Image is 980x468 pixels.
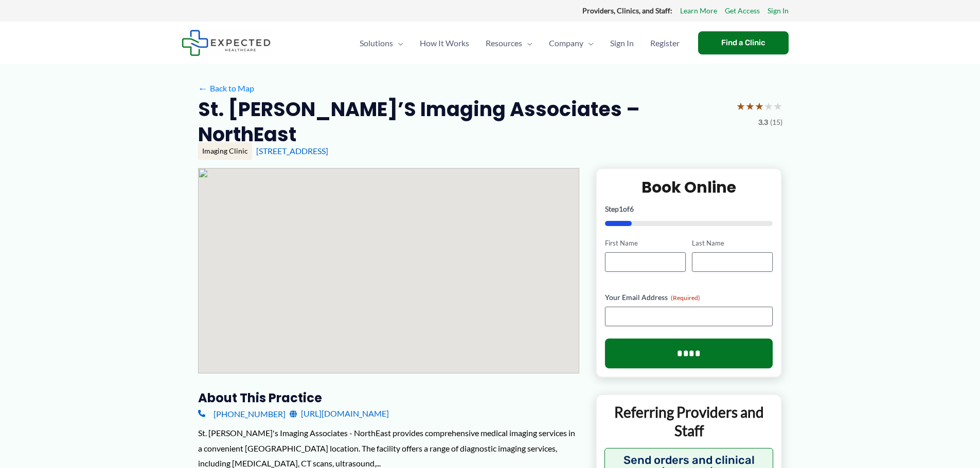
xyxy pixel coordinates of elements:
[604,403,774,440] p: Referring Providers and Staff
[758,116,768,129] span: 3.3
[619,204,623,213] span: 1
[256,146,328,156] a: [STREET_ADDRESS]
[198,142,252,160] div: Imaging Clinic
[692,238,773,248] label: Last Name
[745,97,755,116] span: ★
[198,97,728,147] h2: St. [PERSON_NAME]’s Imaging Associates – NorthEast
[360,25,393,61] span: Solutions
[605,205,773,213] p: Step of
[725,4,760,17] a: Get Access
[736,97,745,116] span: ★
[198,81,254,96] a: ←Back to Map
[605,238,686,248] label: First Name
[541,25,602,61] a: CompanyMenu Toggle
[412,25,477,61] a: How It Works
[290,406,389,421] a: [URL][DOMAIN_NAME]
[602,25,642,61] a: Sign In
[182,30,271,56] img: Expected Healthcare Logo - side, dark font, small
[393,25,403,61] span: Menu Toggle
[549,25,583,61] span: Company
[755,97,764,116] span: ★
[630,204,634,213] span: 6
[671,294,700,302] span: (Required)
[486,25,522,61] span: Resources
[642,25,688,61] a: Register
[420,25,469,61] span: How It Works
[522,25,532,61] span: Menu Toggle
[770,116,782,129] span: (15)
[198,390,579,406] h3: About this practice
[650,25,680,61] span: Register
[680,4,717,17] a: Learn More
[764,97,773,116] span: ★
[198,83,208,93] span: ←
[773,97,782,116] span: ★
[605,292,773,303] label: Your Email Address
[351,25,412,61] a: SolutionsMenu Toggle
[698,31,789,54] a: Find a Clinic
[768,4,789,17] a: Sign In
[198,406,286,421] a: [PHONE_NUMBER]
[582,6,672,15] strong: Providers, Clinics, and Staff:
[351,25,688,61] nav: Primary Site Navigation
[610,25,634,61] span: Sign In
[605,177,773,197] h2: Book Online
[583,25,594,61] span: Menu Toggle
[477,25,541,61] a: ResourcesMenu Toggle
